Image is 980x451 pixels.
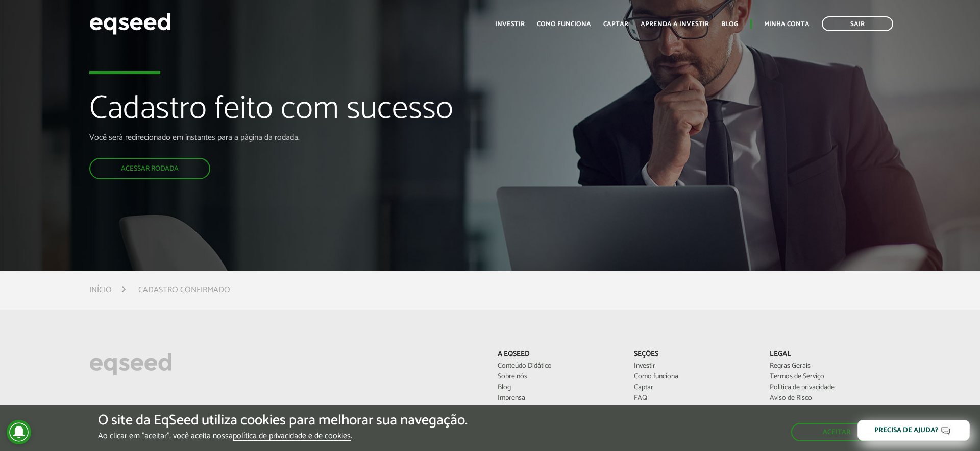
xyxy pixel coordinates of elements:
button: Aceitar [791,423,882,441]
a: Termos de Serviço [770,373,891,381]
a: Regras Gerais [770,363,891,370]
a: Blog [721,21,738,28]
h1: Cadastro feito com sucesso [89,91,564,132]
img: EqSeed Logo [89,350,172,378]
a: Como funciona [634,373,755,381]
img: EqSeed [89,10,171,37]
a: Captar [603,21,628,28]
p: A EqSeed [498,350,619,359]
a: Minha conta [764,21,810,28]
p: Ao clicar em "aceitar", você aceita nossa . [98,431,468,441]
p: Legal [770,350,891,359]
li: Cadastro confirmado [138,283,230,297]
a: Como funciona [537,21,591,28]
h5: O site da EqSeed utiliza cookies para melhorar sua navegação. [98,413,468,429]
a: Blog [498,384,619,391]
a: Investir [634,363,755,370]
a: Início [89,286,112,294]
a: Conteúdo Didático [498,363,619,370]
a: Sair [822,16,893,31]
a: Captar [634,384,755,391]
a: Aviso de Risco [770,395,891,402]
a: Aprenda a investir [641,21,709,28]
p: Seções [634,350,755,359]
a: Imprensa [498,395,619,402]
a: FAQ [634,395,755,402]
a: Política de privacidade [770,384,891,391]
a: Sobre nós [498,373,619,381]
a: Investir [495,21,525,28]
a: Acessar rodada [89,158,210,179]
a: política de privacidade e de cookies [233,432,351,441]
p: Você será redirecionado em instantes para a página da rodada. [89,133,564,143]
